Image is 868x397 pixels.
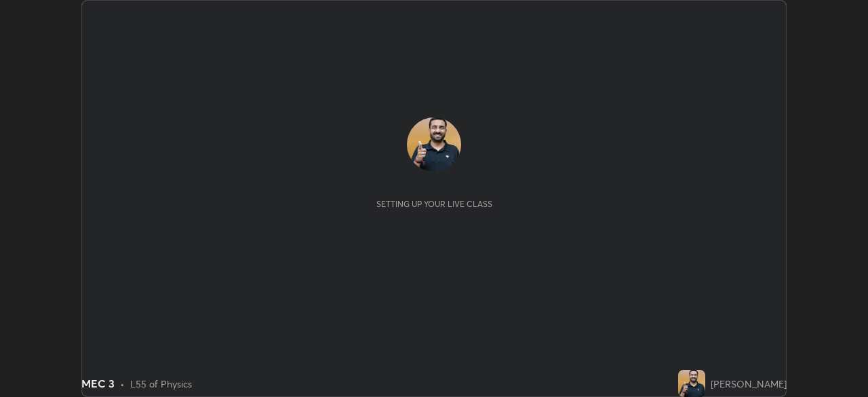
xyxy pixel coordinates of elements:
[130,377,192,391] div: L55 of Physics
[407,117,461,172] img: ff9b44368b1746629104e40f292850d8.jpg
[376,199,492,209] div: Setting up your live class
[678,370,705,397] img: ff9b44368b1746629104e40f292850d8.jpg
[120,377,125,391] div: •
[711,377,787,391] div: [PERSON_NAME]
[81,375,115,392] div: MEC 3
